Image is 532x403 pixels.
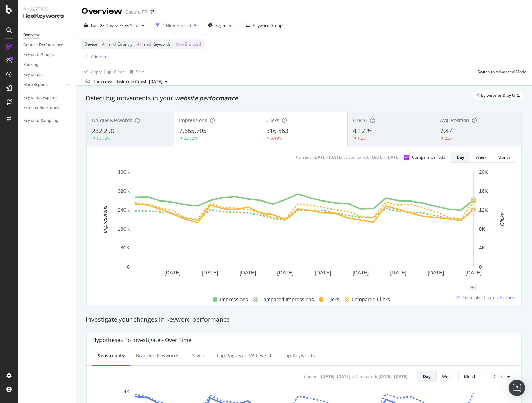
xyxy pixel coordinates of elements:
div: Hypotheses to Investigate - Over Time [92,337,191,343]
div: Investigate your changes in keyword performance [86,315,522,324]
span: vs Prev. Year [115,23,139,28]
span: Clicks [266,117,279,123]
text: Clicks [499,212,505,226]
text: 12K [479,207,488,213]
text: 400K [118,169,130,175]
div: Overview [23,32,40,39]
span: 4.12 % [353,126,372,135]
div: Content Performance [23,41,63,49]
div: Device [190,352,205,359]
text: [DATE] [390,270,406,276]
div: arrow-right-arrow-left [150,10,154,14]
span: Unique Keywords [92,117,132,123]
text: 14K [120,388,130,394]
div: Apply [91,69,102,75]
div: Week [442,374,453,379]
button: Last 28 DaysvsPrev. Year [82,20,147,31]
span: 7.47 [440,126,452,135]
svg: A chart. [92,168,516,288]
text: [DATE] [165,270,181,276]
text: [DATE] [465,270,482,276]
div: Analytics [23,5,70,12]
a: More Reports [23,81,64,88]
button: Clear [105,66,124,77]
text: 4K [479,245,485,251]
div: [DATE] - [DATE] [370,154,400,160]
div: Keywords Explorer [23,94,58,101]
div: Keyword Groups [23,51,54,59]
a: Keywords [23,71,71,78]
text: [DATE] [202,270,218,276]
div: [DATE] - [DATE] [321,374,350,379]
span: By website & by URL [481,93,520,97]
div: Seasonality [98,352,125,359]
text: 8K [479,226,485,232]
a: Content Performance [23,41,71,49]
span: Impressions [179,117,207,123]
div: Ranking [23,61,38,69]
text: 20K [479,169,488,175]
span: CTR % [353,117,367,123]
div: 5.49% [271,135,282,141]
text: 0 [127,264,130,270]
text: 80K [120,245,130,251]
button: Day [451,152,470,163]
div: Explorer Bookmarks [23,104,60,111]
span: = [98,41,101,47]
span: and [108,41,116,47]
span: Clicks [326,295,339,304]
div: 1.23 [357,135,366,141]
text: [DATE] [315,270,331,276]
span: Device [84,41,97,47]
button: Keyword Groups [243,20,287,31]
button: Switch to Advanced Mode [475,66,527,77]
button: 1 Filter Applied [153,20,199,31]
span: Compared Clicks [352,295,390,304]
a: Keywords Explorer [23,94,71,101]
text: [DATE] [240,270,256,276]
div: Oscaro FR [125,9,147,15]
div: Current: [296,154,312,160]
button: Add Filter [82,52,109,60]
text: [DATE] [277,270,294,276]
a: Overview [23,32,71,39]
button: Week [437,371,459,382]
button: Apply [82,66,102,77]
div: Switch to Advanced Mode [477,69,527,75]
span: Keywords [152,41,171,47]
span: Last 28 Days [91,23,115,28]
div: Top pagetype-v3 Level 1 [216,352,272,359]
div: vs Compared : [344,154,369,160]
div: Branded Keywords [136,352,179,359]
text: 240K [118,207,130,213]
div: Current: [304,374,320,379]
div: legacy label [473,90,522,100]
text: 0 [479,264,482,270]
button: Save [127,66,145,77]
div: vs Compared : [352,374,377,379]
div: 22.82% [184,135,198,141]
div: 1 Filter Applied [163,23,191,28]
div: Week [476,154,486,160]
div: 16.52% [96,135,110,141]
div: Save [136,69,145,75]
div: Open Intercom Messenger [509,380,525,396]
span: = [133,41,136,47]
a: Keyword Sampling [23,117,71,124]
div: Top Keywords [283,352,315,359]
button: Month [492,152,516,163]
div: More Reports [23,81,48,88]
div: plus [470,285,476,290]
div: Data crossed with the Crawl [93,78,146,85]
a: Keyword Groups [23,51,71,59]
span: Non-Branded [175,39,201,49]
button: Clicks [488,371,516,382]
span: Clicks [494,374,505,379]
div: Keywords [23,71,42,78]
div: Clear [114,69,124,75]
button: Month [459,371,482,382]
div: Keyword Groups [253,23,284,28]
span: 7,665,705 [179,126,206,135]
div: [DATE] - [DATE] [313,154,342,160]
div: Day [457,154,464,160]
